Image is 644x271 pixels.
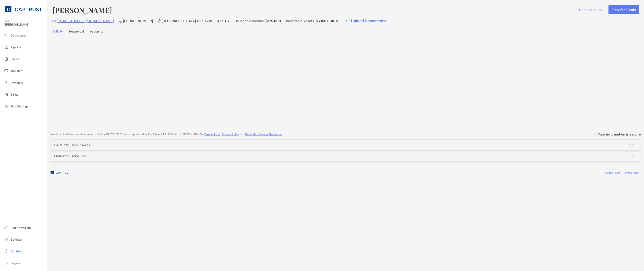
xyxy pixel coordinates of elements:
p: [GEOGRAPHIC_DATA] , TN , 38558 [162,18,212,24]
button: Open Account [576,5,605,14]
a: Model Marketplace Disclosures [245,133,282,136]
img: pipeline icon [4,45,9,50]
a: Household [69,30,84,34]
p: Household Income [234,18,264,24]
img: clients icon [4,56,9,61]
span: Get Help [11,250,22,253]
img: settings icon [4,237,9,242]
p: Age [217,18,223,24]
span: [PERSON_NAME]! [5,23,45,26]
a: Privacy Policy [604,171,621,174]
a: Terms of Use [204,133,220,136]
img: Location Icon [158,19,161,23]
a: Activity [52,30,63,34]
img: Email Icon [52,20,56,22]
span: Log out [11,262,21,265]
p: 87 [225,18,229,24]
span: Investing [11,81,23,85]
div: CAPTRUST Disclosures [54,143,90,147]
p: Investable Assets [286,18,314,24]
img: icon arrow [629,143,634,148]
img: transfers icon [4,68,9,73]
img: Info Icon [336,20,338,22]
span: Settings [11,238,22,241]
img: add_new_client icon [4,225,9,230]
a: Upload Documents [344,16,389,26]
img: investing icon [4,80,9,85]
img: company logo [51,168,70,178]
div: Platform Disclosures [54,154,86,158]
span: Transfers [11,69,23,73]
p: [EMAIL_ADDRESS][DOMAIN_NAME] [57,18,114,24]
span: Billing [11,93,18,96]
a: Privacy Policy [222,133,239,136]
p: $175,000 [266,18,281,24]
p: [PHONE_NUMBER] [123,18,153,24]
span: Clients [11,57,20,61]
a: Terms of Use [623,171,639,174]
img: get-help icon [4,249,9,254]
span: Dashboard [11,34,26,37]
a: Accounts [90,30,103,34]
img: Phone Icon [119,19,122,23]
img: dashboard icon [4,33,9,38]
img: firm-settings icon [4,104,9,109]
p: Your information is secure [598,132,641,136]
p: Investment advisory services are provided by CAPTRUST . This site is powered by Zoe Financial, LL... [51,133,283,136]
span: Firm Settings [11,105,28,108]
img: CAPTRUST Logo [5,2,42,17]
img: logout icon [4,260,9,266]
img: billing icon [4,92,9,97]
p: $3,150,000 [316,18,334,24]
span: Add New Client [11,226,31,230]
span: Pipeline [11,46,21,49]
h4: [PERSON_NAME] [52,5,112,15]
img: icon arrow [629,154,634,159]
button: Transfer Funds [608,5,639,14]
img: button icon [346,20,350,23]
